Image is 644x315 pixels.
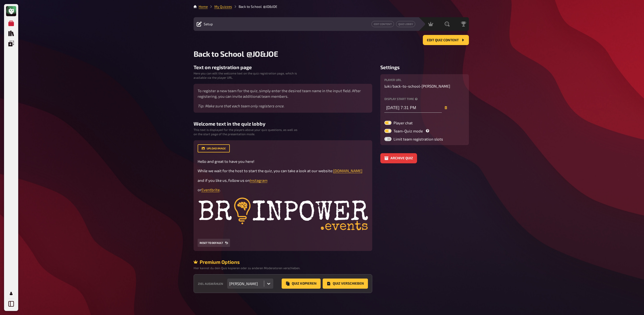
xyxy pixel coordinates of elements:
[194,121,372,127] h3: Welcome text in the quiz lobby
[6,28,16,38] a: Quiz Library
[199,5,208,9] a: Home
[201,187,220,192] a: Eventbrite
[384,129,465,133] label: Team-Quiz mode
[194,49,278,58] span: Back to School @JO&JOE
[6,38,16,49] a: Overlays
[384,121,465,125] label: Player chat
[384,83,465,89] p: luki /
[393,83,450,89] span: back-to-school-[PERSON_NAME]
[204,22,213,26] span: Setup
[229,281,262,286] div: [PERSON_NAME]
[214,5,232,9] a: My Quizzes
[198,159,254,164] span: Hello and great to have you here!
[194,64,372,70] h3: Text on registration page
[323,279,368,289] button: Quiz Verschieben
[199,4,208,9] li: Home
[220,187,220,192] span: .
[380,64,469,70] h3: Settings
[198,88,368,99] p: To register a new team for the quiz, simply enter the desired team name in the input field. After...
[384,137,465,141] label: Limit team registration slots
[194,128,301,136] small: This text is displayed for the players above your quiz questions, as well as on the start page of...
[198,168,333,173] span: While we wait for the host to start the quiz, you can take a look at our website:
[198,196,368,234] img: brainpower-events-logo-w
[380,153,417,163] button: Archive quiz
[6,18,16,28] a: My Quizzes
[250,178,267,183] a: Instagram
[198,239,230,247] button: Reset to default
[232,4,277,9] li: Back to School @JO&JOE
[6,288,16,299] a: Profile
[396,21,415,27] button: Quiz Lobby
[384,78,465,81] label: player URL
[194,266,301,270] small: Hier kannst du dein Quiz kopieren oder zu anderen Moderatoren verschieben.
[198,178,250,183] span: and if you like us, follow us on
[333,168,362,173] a: [DOMAIN_NAME]
[194,71,301,80] small: Here you can edit the welcome text on the quiz registration page, which is available via the play...
[198,104,284,108] i: Tip: Make sure that each team only registers once.
[423,35,469,45] button: Edit Quiz content
[198,282,223,285] label: Ziel auswählen
[198,144,230,152] button: upload image
[198,187,201,192] span: or
[384,97,465,101] label: Display start time
[371,21,394,27] button: Edit Content
[208,4,232,9] li: My Quizzes
[282,279,321,289] button: Quiz Kopieren
[427,38,459,42] span: Edit Quiz content
[194,259,372,265] div: Premium Options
